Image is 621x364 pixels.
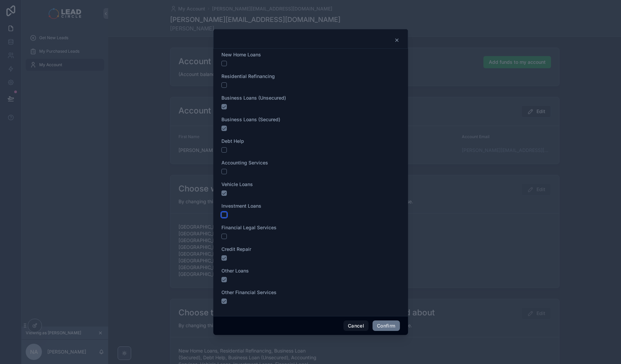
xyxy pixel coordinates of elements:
span: Vehicle Loans [221,181,253,187]
span: Investment Loans [221,203,261,209]
button: Confirm [373,320,400,331]
span: Debt Help [221,138,244,144]
span: Other Financial Services [221,289,277,295]
span: Accounting Services [221,160,268,165]
span: Financial Legal Services [221,225,277,230]
span: Residential Refinancing [221,73,275,79]
button: Cancel [343,320,368,331]
span: New Home Loans [221,52,261,57]
span: Business Loans (Secured) [221,116,280,122]
span: Credit Repair [221,246,251,252]
span: Business Loans (Unsecured) [221,95,286,101]
span: Other Loans [221,268,249,274]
